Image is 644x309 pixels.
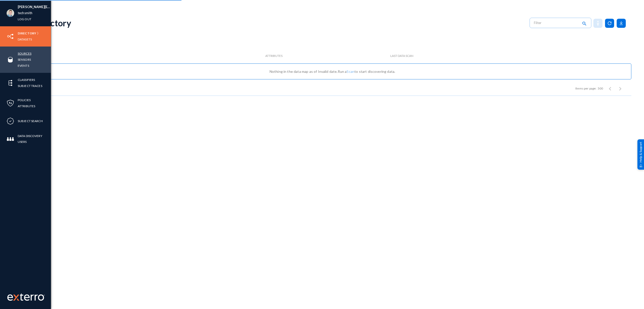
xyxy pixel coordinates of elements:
img: exterro-logo.svg [13,295,19,301]
span: Nothing in the data map as of Invalid date. Run a to start discovering data. [270,69,395,74]
img: icon-policies.svg [7,99,14,107]
div: Directory [33,18,71,28]
div: Help & Support [637,139,644,170]
a: Classifiers [18,77,35,83]
span: Last Data Scan [390,54,413,58]
a: Sensors [18,57,31,62]
img: icon-sources.svg [7,56,14,63]
img: icon-members.svg [7,135,14,143]
button: Previous page [605,83,615,94]
a: Scan [347,69,354,74]
mat-icon: search [581,20,587,27]
button: Next page [615,83,625,94]
a: Directory [18,30,36,36]
span: Attributes [265,54,283,58]
a: Attributes [18,103,35,109]
a: Subject Traces [18,83,42,89]
img: icon-elements.svg [7,79,14,87]
img: 74abe3400208159f1ad2596ec01ac2d2 [7,9,14,17]
div: Items per page: [575,86,596,91]
a: Events [18,63,29,69]
img: help_support.svg [639,164,642,167]
img: icon-inventory.svg [7,33,14,40]
li: [PERSON_NAME][EMAIL_ADDRESS][DOMAIN_NAME] [18,4,51,10]
img: exterro-work-mark.svg [7,293,45,301]
a: Sources [18,51,31,56]
a: Subject Search [18,118,43,124]
a: Datasets [18,36,32,42]
a: Data Discovery Users [18,133,51,145]
img: icon-compliance.svg [7,117,14,125]
a: Policies [18,97,31,103]
a: Log out [18,16,31,22]
input: Filter [534,19,578,27]
a: techsmith [18,10,32,16]
div: 500 [598,86,603,91]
